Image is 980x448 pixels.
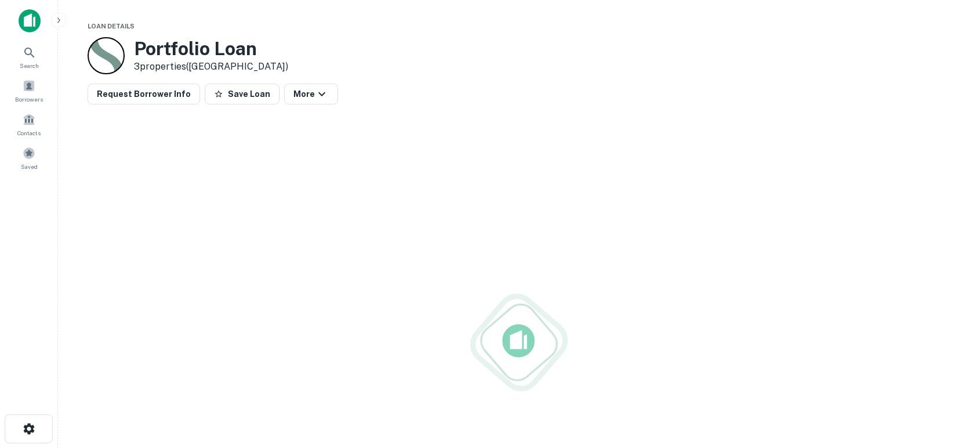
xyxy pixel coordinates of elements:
[15,95,43,104] span: Borrowers
[3,142,55,174] a: Saved
[21,162,38,171] span: Saved
[88,23,135,30] span: Loan Details
[20,61,39,70] span: Search
[19,9,41,32] img: capitalize-icon.png
[134,60,288,74] p: 3 properties ([GEOGRAPHIC_DATA])
[922,355,980,411] iframe: Chat Widget
[17,128,41,138] span: Contacts
[3,41,55,73] a: Search
[134,38,288,60] h3: Portfolio Loan
[284,84,338,104] button: More
[205,84,280,104] button: Save Loan
[88,84,200,104] button: Request Borrower Info
[3,75,55,106] a: Borrowers
[3,109,55,140] a: Contacts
